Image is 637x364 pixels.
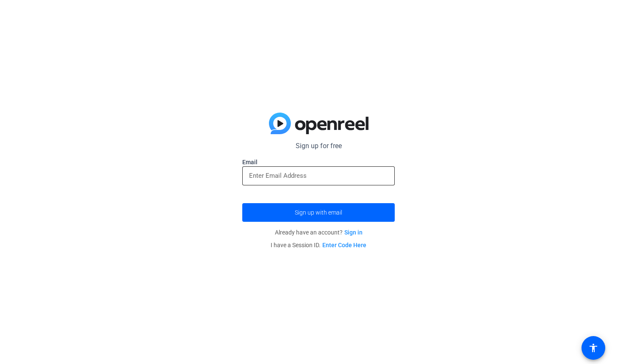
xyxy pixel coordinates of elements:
a: Sign in [344,229,363,236]
input: Enter Email Address [249,171,388,181]
img: blue-gradient.svg [269,113,368,135]
p: Sign up for free [242,141,395,151]
label: Email [242,158,395,166]
span: Already have an account? [275,229,363,236]
mat-icon: accessibility [588,343,598,353]
span: I have a Session ID. [271,242,366,248]
button: Sign up with email [242,203,395,222]
a: Enter Code Here [322,242,366,248]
